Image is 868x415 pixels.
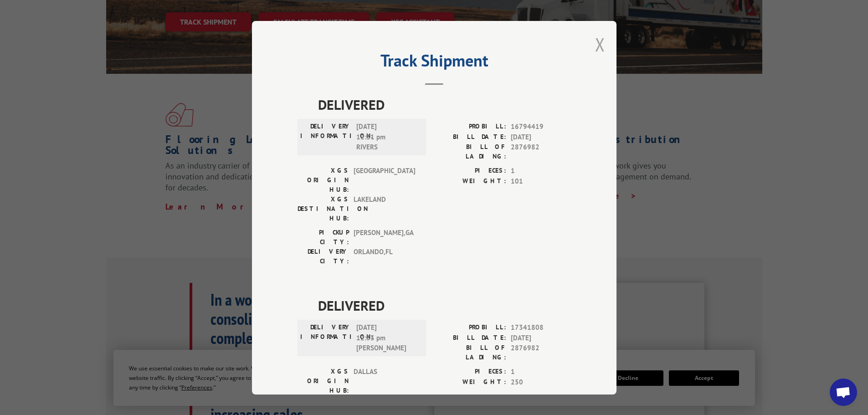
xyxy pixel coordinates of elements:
label: BILL OF LADING: [434,142,506,161]
span: [DATE] 12:31 pm RIVERS [356,122,418,153]
label: PROBILL: [434,323,506,333]
span: 250 [511,377,571,387]
span: [PERSON_NAME] , GA [354,228,415,247]
label: BILL OF LADING: [434,343,506,362]
h2: Track Shipment [298,54,571,72]
span: DELIVERED [318,94,571,115]
span: DELIVERED [318,295,571,316]
label: BILL DATE: [434,132,506,142]
label: BILL DATE: [434,333,506,343]
label: WEIGHT: [434,377,506,387]
span: 2876982 [511,343,571,362]
span: [DATE] [511,333,571,343]
span: 16794419 [511,122,571,132]
label: WEIGHT: [434,176,506,186]
label: PIECES: [434,367,506,377]
span: 17341808 [511,323,571,333]
label: DELIVERY CITY: [298,247,349,266]
button: Close modal [595,32,605,56]
span: ORLANDO , FL [354,247,415,266]
span: 2876982 [511,142,571,161]
div: Open chat [830,379,857,406]
label: XGS ORIGIN HUB: [298,367,349,395]
label: PROBILL: [434,122,506,132]
span: [DATE] 12:33 pm [PERSON_NAME] [356,323,418,354]
label: DELIVERY INFORMATION: [300,323,352,354]
span: 1 [511,166,571,176]
span: [GEOGRAPHIC_DATA] [354,166,415,195]
label: PICKUP CITY: [298,228,349,247]
span: [DATE] [511,132,571,142]
label: PIECES: [434,166,506,176]
span: LAKELAND [354,195,415,223]
span: DALLAS [354,367,415,395]
label: DELIVERY INFORMATION: [300,122,352,153]
span: 1 [511,367,571,377]
span: 101 [511,176,571,186]
label: XGS ORIGIN HUB: [298,166,349,195]
label: XGS DESTINATION HUB: [298,195,349,223]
